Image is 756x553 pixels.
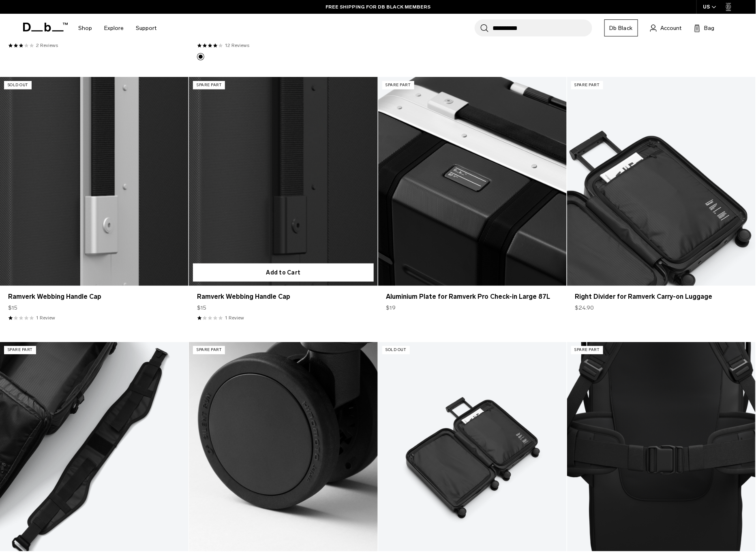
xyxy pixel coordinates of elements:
[386,304,396,312] span: $19
[604,19,638,36] a: Db Black
[694,23,715,33] button: Bag
[661,24,682,32] span: Account
[326,3,431,11] a: FREE SHIPPING FOR DB BLACK MEMBERS
[36,42,58,49] a: 2 reviews
[193,346,225,355] p: Spare Part
[8,304,17,312] span: $15
[79,14,92,43] a: Shop
[189,342,377,551] a: Luggage Wheel Covers 50mm for Carry-on - 2pcs
[571,346,603,355] p: Spare Part
[575,304,594,312] span: $24.90
[567,77,756,286] a: Right Divider for Ramverk Carry-on Luggage
[193,264,373,282] button: Add to Cart
[197,304,206,312] span: $15
[4,81,32,89] p: Sold Out
[197,292,369,302] a: Ramverk Webbing Handle Cap
[225,42,249,49] a: 12 reviews
[386,292,559,302] a: Aluminium Plate for Ramverk Pro Check-in Large 87L
[382,346,410,355] p: Sold Out
[571,81,603,89] p: Spare Part
[8,292,180,302] a: Ramverk Webbing Handle Cap
[225,314,244,321] a: 1 reviews
[382,81,414,89] p: Spare Part
[136,14,157,43] a: Support
[36,314,55,321] a: 1 reviews
[105,14,124,43] a: Explore
[378,342,567,551] a: Divider Set for Ramverk Pro Carry-on Luggage
[4,346,36,355] p: Spare Part
[378,77,567,286] a: Aluminium Plate for Ramverk Pro Check-in Large 87L
[567,342,756,551] a: Hip Belt for Skate Duffel 65L
[575,292,747,302] a: Right Divider for Ramverk Carry-on Luggage
[189,77,377,286] a: Ramverk Webbing Handle Cap
[650,23,682,33] a: Account
[193,81,225,89] p: Spare Part
[705,24,715,32] span: Bag
[73,14,163,43] nav: Main Navigation
[197,53,204,60] button: Black Out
